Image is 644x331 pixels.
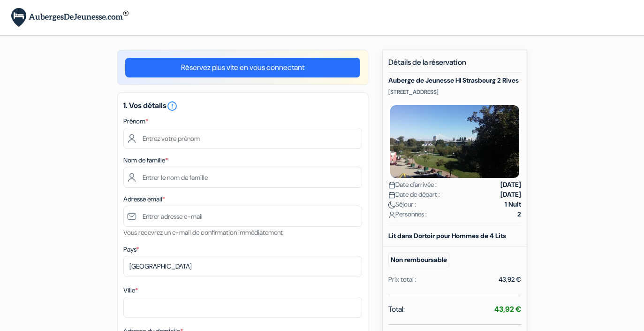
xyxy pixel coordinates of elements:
a: Réservez plus vite en vous connectant [125,58,360,77]
img: user_icon.svg [388,211,395,218]
img: AubergesDeJeunesse.com [11,8,129,27]
span: Séjour : [388,200,416,209]
small: Vous recevrez un e-mail de confirmation immédiatement [123,228,283,237]
small: Non remboursable [388,253,449,267]
strong: 1 Nuit [505,200,521,209]
strong: 2 [517,209,521,219]
span: Date de départ : [388,190,440,200]
label: Adresse email [123,194,165,204]
h5: Détails de la réservation [388,58,521,73]
span: Personnes : [388,209,427,219]
label: Pays [123,245,139,254]
b: Lit dans Dortoir pour Hommes de 4 Lits [388,231,506,240]
strong: 43,92 € [494,304,521,314]
strong: [DATE] [500,180,521,190]
h5: Auberge de Jeunesse HI Strasbourg 2 Rives [388,77,521,85]
div: 43,92 € [499,275,521,285]
img: calendar.svg [388,192,395,199]
strong: [DATE] [500,190,521,200]
span: Total: [388,304,405,315]
h5: 1. Vos détails [123,100,362,112]
p: [STREET_ADDRESS] [388,88,521,96]
label: Ville [123,285,138,295]
div: Prix total : [388,275,417,285]
img: calendar.svg [388,182,395,189]
span: Date d'arrivée : [388,180,437,190]
input: Entrer le nom de famille [123,167,362,188]
label: Nom de famille [123,155,168,165]
a: error_outline [167,100,178,110]
input: Entrer adresse e-mail [123,206,362,227]
input: Entrez votre prénom [123,128,362,149]
i: error_outline [167,100,178,112]
label: Prénom [123,116,148,126]
img: moon.svg [388,201,395,208]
